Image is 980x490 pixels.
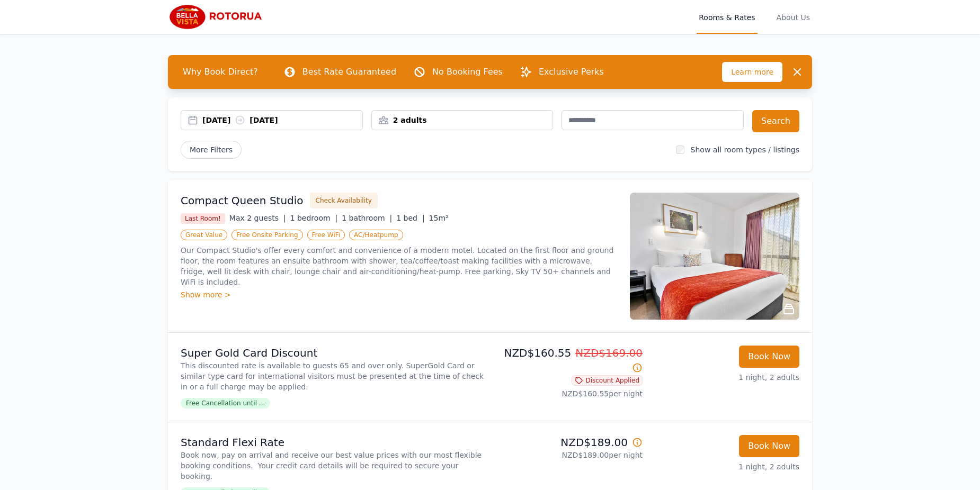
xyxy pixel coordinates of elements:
div: Show more > [181,289,617,300]
p: Super Gold Card Discount [181,346,486,360]
span: 1 bed | [396,214,424,222]
img: Bella Vista Rotorua [168,4,270,30]
h3: Compact Queen Studio [181,193,304,208]
p: NZD$189.00 [494,435,643,450]
p: This discounted rate is available to guests 65 and over only. SuperGold Card or similar type card... [181,360,486,392]
p: NZD$189.00 per night [494,450,643,460]
span: Max 2 guests | [229,214,286,222]
button: Book Now [739,435,799,457]
button: Book Now [739,346,799,368]
div: 2 adults [372,115,553,125]
span: Last Room! [181,213,225,224]
div: [DATE] [DATE] [202,115,362,125]
p: Exclusive Perks [539,66,604,78]
p: NZD$160.55 [494,346,643,375]
p: Standard Flexi Rate [181,435,486,450]
button: Search [752,110,799,132]
label: Show all room types / listings [691,146,799,154]
span: Learn more [722,62,782,82]
span: 15m² [429,214,449,222]
p: NZD$160.55 per night [494,388,643,399]
p: 1 night, 2 adults [651,372,799,383]
span: Why Book Direct? [174,61,266,83]
span: Free Cancellation until ... [181,398,270,409]
span: AC/Heatpump [349,230,403,240]
span: 1 bedroom | [290,214,338,222]
span: More Filters [181,141,242,159]
span: Free WiFi [307,230,345,240]
p: 1 night, 2 adults [651,461,799,472]
span: Free Onsite Parking [231,230,302,240]
span: Great Value [181,230,227,240]
span: Discount Applied [572,375,643,386]
p: Book now, pay on arrival and receive our best value prices with our most flexible booking conditi... [181,450,486,482]
span: 1 bathroom | [342,214,392,222]
p: Best Rate Guaranteed [302,66,396,78]
button: Check Availability [310,193,378,208]
p: Our Compact Studio's offer every comfort and convenience of a modern motel. Located on the first ... [181,245,617,287]
span: NZD$169.00 [575,347,643,359]
p: No Booking Fees [432,66,503,78]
